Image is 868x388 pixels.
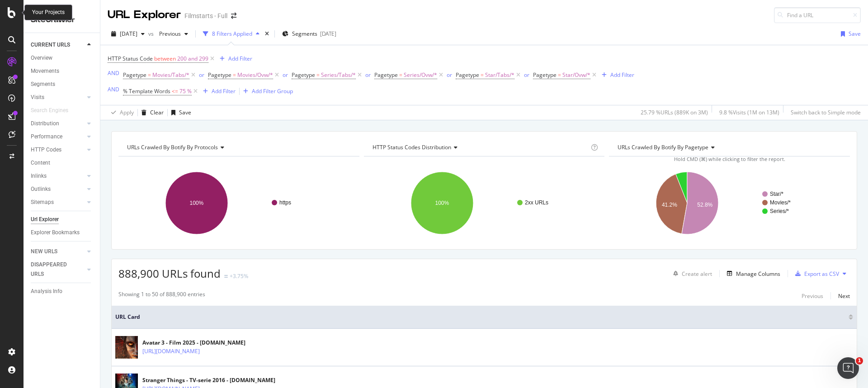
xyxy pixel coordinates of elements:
[224,275,228,278] img: Equal
[31,287,94,296] a: Analysis Info
[838,292,850,300] div: Next
[123,87,170,95] span: % Template Words
[609,164,848,242] div: A chart.
[120,109,134,116] div: Apply
[524,71,529,79] button: or
[212,30,252,38] div: 8 Filters Applied
[616,140,842,155] h4: URLs Crawled By Botify By pagetype
[770,208,789,214] text: Series/*
[31,287,62,296] div: Analysis Info
[770,191,783,197] text: Star/*
[435,200,449,206] text: 100%
[31,158,94,168] a: Content
[231,13,236,19] div: arrow-right-arrow-left
[216,53,252,64] button: Add Filter
[524,71,529,79] div: or
[610,71,634,79] div: Add Filter
[321,69,356,81] span: Series/Tabs/*
[31,215,59,224] div: Url Explorer
[316,71,320,79] span: =
[263,29,271,38] div: times
[31,145,61,155] div: HTTP Codes
[481,71,484,79] span: =
[723,268,780,279] button: Manage Columns
[125,140,351,155] h4: URLs Crawled By Botify By protocols
[837,27,861,41] button: Save
[802,290,823,301] button: Previous
[31,260,76,279] div: DISAPPEARED URLS
[199,71,204,79] button: or
[199,71,204,79] div: or
[31,198,54,207] div: Sitemaps
[123,71,146,79] span: Pagetype
[31,66,59,76] div: Movements
[31,66,94,76] a: Movements
[31,171,85,181] a: Inlinks
[447,71,452,79] div: or
[142,339,245,347] div: Avatar 3 - Film 2025 - [DOMAIN_NAME]
[208,71,231,79] span: Pagetype
[156,30,181,38] span: Previous
[365,71,371,79] button: or
[184,11,227,20] div: Filmstarts - Full
[32,9,65,16] div: Your Projects
[154,55,176,62] span: between
[108,85,119,93] div: AND
[179,109,191,116] div: Save
[127,143,218,151] span: URLs Crawled By Botify By protocols
[108,27,148,41] button: [DATE]
[787,105,861,120] button: Switch back to Simple mode
[662,202,677,208] text: 41.2%
[237,69,273,81] span: Movies/Ovw/*
[233,71,236,79] span: =
[31,119,59,128] div: Distribution
[108,7,181,23] div: URL Explorer
[399,71,402,79] span: =
[118,164,357,242] svg: A chart.
[320,30,336,38] div: [DATE]
[31,40,70,50] div: CURRENT URLS
[177,52,208,65] span: 200 and 299
[108,69,119,77] div: AND
[456,71,479,79] span: Pagetype
[292,30,317,38] span: Segments
[31,198,85,207] a: Sitemaps
[240,86,293,97] button: Add Filter Group
[190,200,204,206] text: 100%
[118,266,221,281] span: 888,900 URLs found
[31,40,85,50] a: CURRENT URLS
[562,69,590,81] span: Star/Ovw/*
[31,132,85,142] a: Performance
[674,156,785,162] span: Hold CMD (⌘) while clicking to filter the report.
[115,313,846,321] span: URL Card
[31,158,50,168] div: Content
[31,247,57,256] div: NEW URLS
[364,164,603,242] svg: A chart.
[31,171,47,181] div: Inlinks
[802,292,823,300] div: Previous
[230,272,248,280] div: +3.75%
[31,106,68,115] div: Search Engines
[172,87,178,95] span: <=
[228,55,252,62] div: Add Filter
[31,145,85,155] a: HTTP Codes
[148,30,156,38] span: vs
[168,105,191,120] button: Save
[292,71,315,79] span: Pagetype
[31,185,85,194] a: Outlinks
[108,105,134,120] button: Apply
[199,27,263,41] button: 8 Filters Applied
[108,69,119,77] button: AND
[278,27,340,41] button: Segments[DATE]
[525,199,548,206] text: 2xx URLs
[179,85,192,98] span: 75 %
[150,109,164,116] div: Clear
[447,71,452,79] button: or
[598,70,634,80] button: Add Filter
[31,53,52,63] div: Overview
[365,71,371,79] div: or
[279,199,291,206] text: https
[118,290,205,301] div: Showing 1 to 50 of 888,900 entries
